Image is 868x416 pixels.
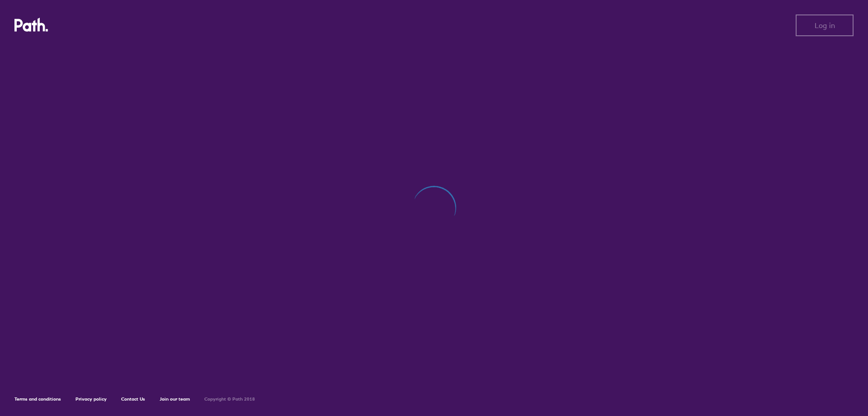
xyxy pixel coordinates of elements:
[121,396,145,402] a: Contact Us
[14,396,61,402] a: Terms and conditions
[160,396,190,402] a: Join our team
[204,397,255,402] h6: Copyright © Path 2018
[75,396,107,402] a: Privacy policy
[796,14,854,36] button: Log in
[815,21,835,29] span: Log in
